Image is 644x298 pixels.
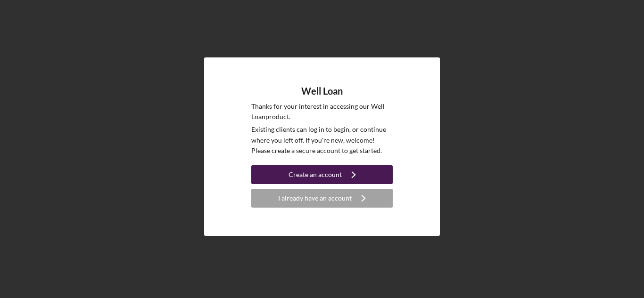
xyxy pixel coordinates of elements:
[251,101,393,122] p: Thanks for your interest in accessing our Well Loan product.
[251,165,393,184] button: Create an account
[251,165,393,186] a: Create an account
[301,86,343,97] h4: Well Loan
[278,189,352,208] div: I already have an account
[251,124,393,156] p: Existing clients can log in to begin, or continue where you left off. If you're new, welcome! Ple...
[289,165,342,184] div: Create an account
[251,189,393,208] button: I already have an account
